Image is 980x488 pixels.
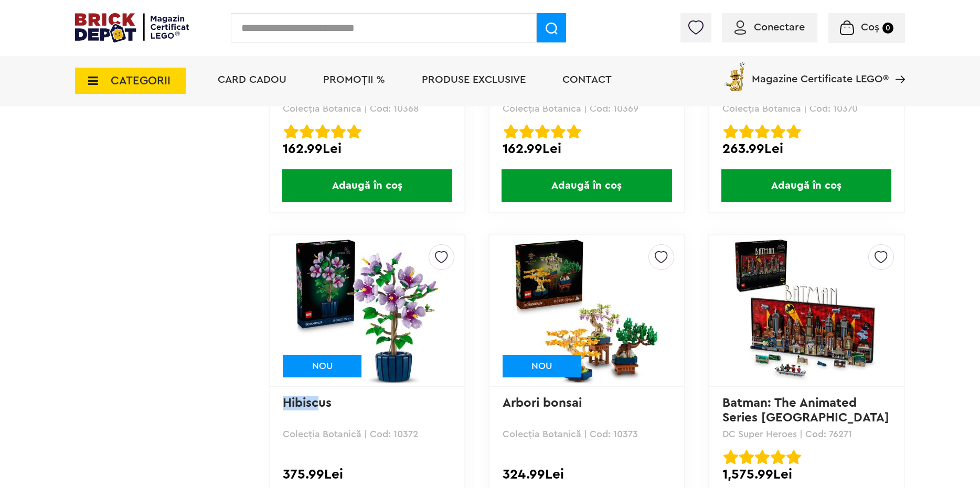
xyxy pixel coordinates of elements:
a: PROMOȚII % [323,74,385,85]
img: Evaluare cu stele [723,124,738,139]
span: Adaugă în coș [282,169,452,202]
a: Contact [562,74,612,85]
a: Arbori bonsai [503,397,582,409]
span: Adaugă în coș [502,169,672,202]
p: DC Super Heroes | Cod: 76271 [722,429,891,439]
a: Card Cadou [218,74,286,85]
a: Batman: The Animated Series [GEOGRAPHIC_DATA] [722,397,889,424]
img: Evaluare cu stele [551,124,566,139]
img: Evaluare cu stele [723,450,738,464]
small: 0 [882,23,893,34]
div: NOU [503,355,581,377]
a: Hibiscus [283,397,332,409]
img: Evaluare cu stele [535,124,550,139]
img: Arbori bonsai [513,237,660,384]
img: Hibiscus [294,237,441,384]
a: Magazine Certificate LEGO® [889,60,905,71]
div: NOU [283,355,361,377]
img: Batman: The Animated Series Gotham City [733,237,880,384]
img: Evaluare cu stele [331,124,346,139]
img: Evaluare cu stele [347,124,361,139]
img: Evaluare cu stele [300,124,314,139]
img: Evaluare cu stele [284,124,299,139]
img: Evaluare cu stele [315,124,330,139]
div: 162.99Lei [283,142,451,156]
a: Adaugă în coș [489,169,684,202]
span: Coș [861,22,879,32]
p: Colecția Botanică | Cod: 10368 [283,104,451,113]
img: Evaluare cu stele [519,124,534,139]
a: Produse exclusive [422,74,526,85]
div: 375.99Lei [283,468,451,481]
img: Evaluare cu stele [786,450,801,464]
p: Colecția Botanică | Cod: 10373 [503,429,671,439]
img: Evaluare cu stele [504,124,518,139]
div: 324.99Lei [503,468,671,481]
span: CATEGORII [111,75,171,86]
div: 1,575.99Lei [722,468,891,481]
img: Evaluare cu stele [771,124,785,139]
div: 162.99Lei [503,142,671,156]
img: Evaluare cu stele [739,124,754,139]
p: Colecția Botanică | Cod: 10369 [503,104,671,113]
img: Evaluare cu stele [567,124,581,139]
span: Conectare [754,22,805,32]
span: Adaugă în coș [721,169,891,202]
img: Evaluare cu stele [771,450,785,464]
img: Evaluare cu stele [786,124,801,139]
p: Colecția Botanică | Cod: 10370 [722,104,891,113]
img: Evaluare cu stele [755,450,770,464]
span: Magazine Certificate LEGO® [752,60,889,84]
p: Colecția Botanică | Cod: 10372 [283,429,451,439]
a: Adaugă în coș [270,169,464,202]
img: Evaluare cu stele [755,124,770,139]
div: 263.99Lei [722,142,891,156]
img: Evaluare cu stele [739,450,754,464]
a: Conectare [734,22,805,32]
a: Adaugă în coș [709,169,904,202]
